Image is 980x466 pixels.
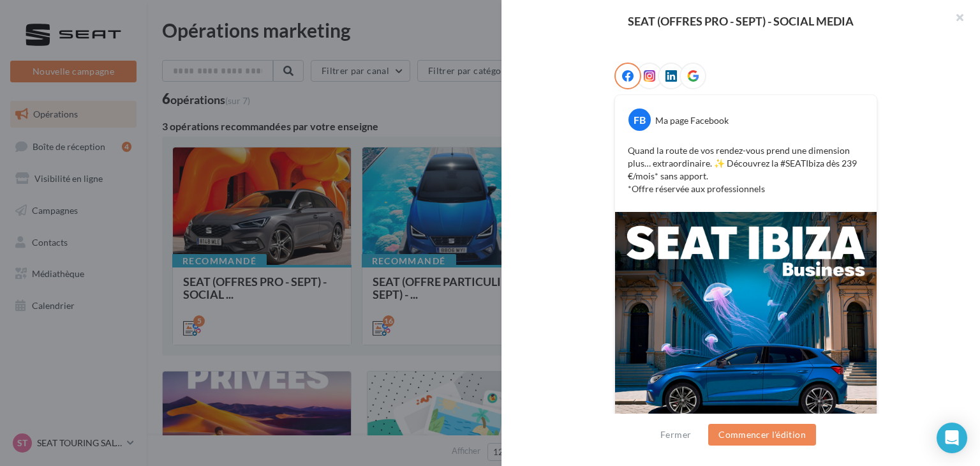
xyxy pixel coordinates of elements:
[937,423,967,453] div: Open Intercom Messenger
[628,109,651,131] div: FB
[628,144,864,195] p: Quand la route de vos rendez-vous prend une dimension plus… extraordinaire. ✨ Découvrez la #SEATI...
[708,424,816,446] button: Commencer l'édition
[655,427,696,442] button: Fermer
[522,15,960,27] div: SEAT (OFFRES PRO - SEPT) - SOCIAL MEDIA
[655,114,729,127] div: Ma page Facebook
